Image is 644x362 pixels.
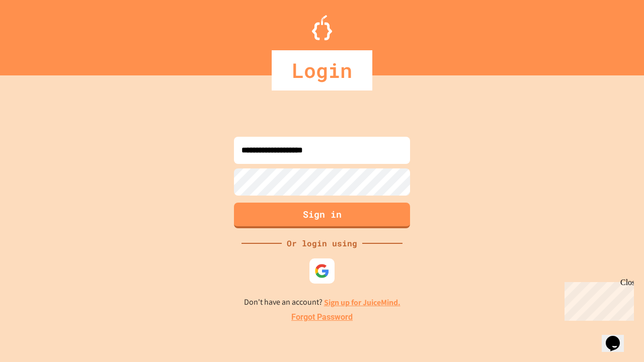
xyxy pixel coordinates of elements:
iframe: chat widget [560,278,634,321]
a: Sign up for JuiceMind. [324,297,400,308]
a: Forgot Password [291,311,353,323]
iframe: chat widget [602,322,634,352]
button: Sign in [234,203,410,228]
img: google-icon.svg [314,263,330,279]
div: Chat with us now!Close [4,4,69,64]
img: Logo.svg [312,15,332,40]
p: Don't have an account? [244,296,400,309]
div: Or login using [282,237,362,249]
div: Login [272,50,372,90]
